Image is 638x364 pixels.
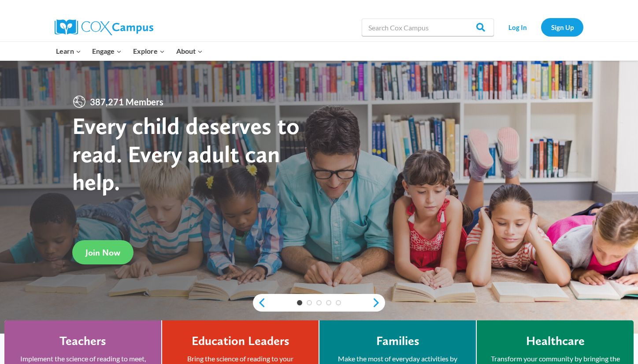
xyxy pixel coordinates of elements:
h4: Healthcare [526,334,585,349]
a: 3 [316,300,322,305]
span: Engage [92,45,122,57]
strong: Every child deserves to read. Every adult can help. [72,111,300,196]
img: Cox Campus [55,19,153,35]
a: 5 [336,300,341,305]
span: About [176,45,203,57]
a: next [372,297,385,308]
a: previous [253,297,266,308]
a: Sign Up [541,18,583,36]
input: Search Cox Campus [362,19,494,36]
span: 387,271 Members [86,95,167,109]
a: Join Now [72,240,134,264]
span: Join Now [85,247,120,258]
h4: Teachers [59,334,106,349]
nav: Secondary Navigation [498,18,583,36]
nav: Primary Navigation [50,42,208,60]
a: 2 [307,300,312,305]
a: Log In [498,18,537,36]
div: content slider buttons [253,294,385,312]
a: 1 [297,300,302,305]
a: 4 [326,300,331,305]
span: Learn [56,45,81,57]
h4: Education Leaders [192,334,289,349]
span: Explore [133,45,165,57]
h4: Families [376,334,419,349]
